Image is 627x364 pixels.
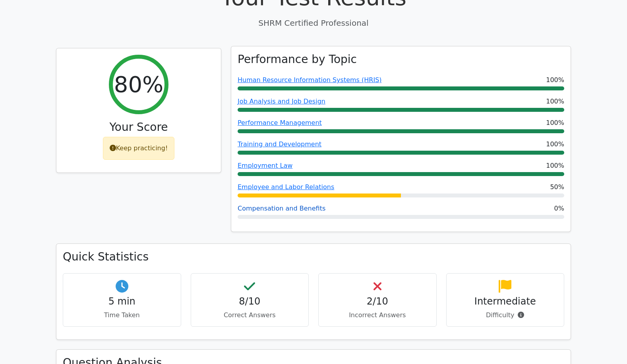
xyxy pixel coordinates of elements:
[197,296,302,307] h4: 8/10
[453,310,558,320] p: Difficulty
[546,161,564,171] span: 100%
[70,296,174,307] h4: 5 min
[546,118,564,128] span: 100%
[453,296,558,307] h4: Intermediate
[238,76,382,84] a: Human Resource Information Systems (HRIS)
[550,182,564,192] span: 50%
[238,53,357,66] h3: Performance by Topic
[325,310,430,320] p: Incorrect Answers
[238,183,334,191] a: Employee and Labor Relations
[63,121,215,134] h3: Your Score
[103,137,175,160] div: Keep practicing!
[238,119,322,126] a: Performance Management
[238,140,321,148] a: Training and Development
[546,97,564,106] span: 100%
[325,296,430,307] h4: 2/10
[63,250,564,264] h3: Quick Statistics
[238,98,325,105] a: Job Analysis and Job Design
[197,310,302,320] p: Correct Answers
[238,205,325,212] a: Compensation and Benefits
[56,17,571,29] p: SHRM Certified Professional
[546,75,564,85] span: 100%
[554,204,564,213] span: 0%
[114,71,163,98] h2: 80%
[546,140,564,149] span: 100%
[238,162,292,169] a: Employment Law
[70,310,174,320] p: Time Taken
